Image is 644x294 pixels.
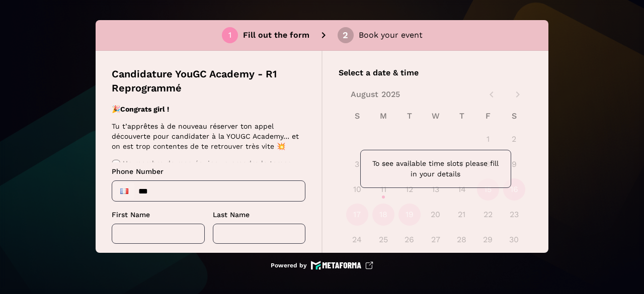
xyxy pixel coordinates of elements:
a: Powered by [271,261,373,270]
div: 1 [228,31,231,40]
p: To see available time slots please fill in your details [369,158,503,179]
div: France: + 33 [114,183,134,199]
strong: Congrats girl ! [120,105,169,113]
p: Powered by [271,261,307,269]
p: Book your event [359,29,423,41]
p: Tu t’apprêtes à de nouveau réserver ton appel découverte pour candidater à la YOUGC Academy… et o... [112,121,302,151]
p: 🎉 [112,104,302,114]
div: 2 [343,31,348,40]
p: 💬 Un membre de mon équipe va prendre le temps d’échanger avec toi en visio pendant 30 à 45 minute... [112,158,302,188]
p: Select a date & time [339,67,532,79]
span: First Name [112,211,150,219]
p: By entering information, I agree to [112,252,305,261]
p: Candidature YouGC Academy - R1 Reprogrammé [112,67,305,95]
span: Phone Number [112,167,164,175]
p: Fill out the form [243,29,309,41]
span: Last Name [213,211,250,219]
